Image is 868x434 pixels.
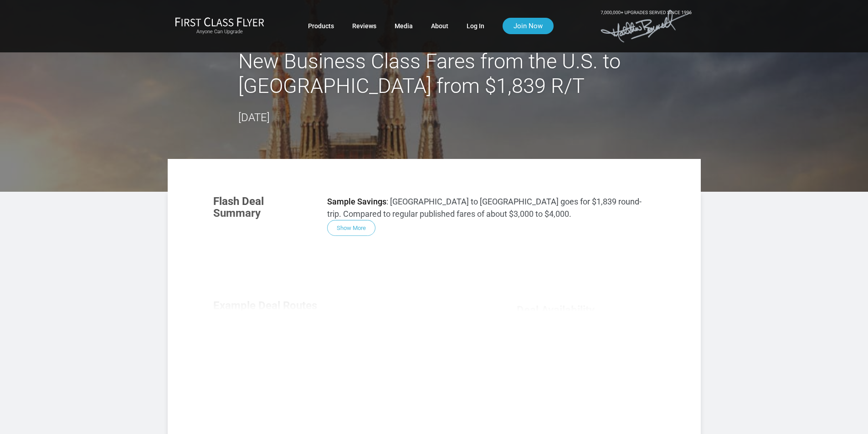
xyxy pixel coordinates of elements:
[175,29,264,35] small: Anyone Can Upgrade
[175,17,264,26] img: First Class Flyer
[352,18,376,34] a: Reviews
[327,197,386,206] strong: Sample Savings
[175,17,264,35] a: First Class FlyerAnyone Can Upgrade
[308,18,334,34] a: Products
[467,18,484,34] a: Log In
[503,18,554,34] a: Join Now
[431,18,448,34] a: About
[213,195,313,220] h3: Flash Deal Summary
[327,195,655,220] p: : [GEOGRAPHIC_DATA] to [GEOGRAPHIC_DATA] goes for $1,839 round-trip. Compared to regular publishe...
[238,49,630,98] h2: New Business Class Fares from the U.S. to [GEOGRAPHIC_DATA] from $1,839 R/T
[395,18,413,34] a: Media
[238,111,270,124] time: [DATE]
